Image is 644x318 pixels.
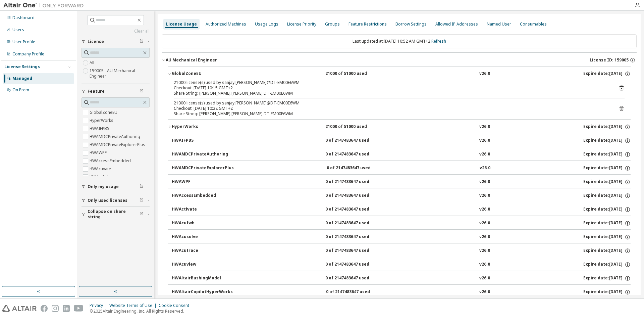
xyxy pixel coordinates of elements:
[435,21,478,27] div: Allowed IP Addresses
[174,106,608,111] div: Checkout: [DATE] 10:22 GMT+2
[140,184,144,189] span: Clear filter
[172,234,232,240] div: HWAcusolve
[109,303,159,308] div: Website Terms of Use
[172,289,233,295] div: HWAltairCopilotHyperWorks
[172,161,631,176] button: HWAMDCPrivateExplorerPlus0 of 2147483647 usedv26.0Expire date:[DATE]
[12,87,29,93] div: On Prem
[172,285,631,300] button: HWAltairCopilotHyperWorks0 of 2147483647 usedv26.0Expire date:[DATE]
[172,275,232,281] div: HWAltairBushingModel
[159,303,193,308] div: Cookie Consent
[479,262,490,268] div: v26.0
[90,308,193,314] p: © 2025 Altair Engineering, Inc. All Rights Reserved.
[4,64,40,70] div: License Settings
[90,303,109,308] div: Privacy
[172,71,232,77] div: GlobalZoneEU
[82,84,150,99] button: Feature
[12,15,35,20] div: Dashboard
[431,38,446,44] a: Refresh
[88,89,105,94] span: Feature
[479,138,490,144] div: v26.0
[583,220,631,226] div: Expire date: [DATE]
[172,147,631,162] button: HWAMDCPrivateAuthoring0 of 2147483647 usedv26.0Expire date:[DATE]
[88,209,140,220] span: Collapse on share string
[12,76,32,81] div: Managed
[520,21,547,27] div: Consumables
[479,124,490,130] div: v26.0
[172,151,232,157] div: HWAMDCPrivateAuthoring
[479,207,490,213] div: v26.0
[90,173,111,181] label: HWAcufwh
[162,34,637,48] div: Last updated at: [DATE] 10:52 AM GMT+2
[82,179,150,194] button: Only my usage
[583,165,631,171] div: Expire date: [DATE]
[90,157,132,165] label: HWAccessEmbedded
[52,305,59,312] img: instagram.svg
[325,275,386,281] div: 0 of 2147483647 used
[590,57,629,63] span: License ID: 159005
[172,207,232,213] div: HWActivate
[174,100,608,106] div: 21000 license(s) used by sanjay.[PERSON_NAME]@DT-EM00E6WM
[82,193,150,208] button: Only used licenses
[90,149,108,157] label: HWAWPF
[255,21,278,27] div: Usage Logs
[348,21,387,27] div: Feature Restrictions
[82,207,150,222] button: Collapse on share string
[583,124,631,130] div: Expire date: [DATE]
[174,91,608,96] div: Share String: [PERSON_NAME].[PERSON_NAME]:DT-EM00E6WM
[174,80,608,85] div: 21000 license(s) used by sanjay.[PERSON_NAME]@DT-EM00E6WM
[166,57,217,63] div: AU Mechanical Engineer
[325,124,386,130] div: 21000 of 51000 used
[172,257,631,272] button: HWAcuview0 of 2147483647 usedv26.0Expire date:[DATE]
[74,305,84,312] img: youtube.svg
[12,39,35,45] div: User Profile
[479,193,490,199] div: v26.0
[172,175,631,189] button: HWAWPF0 of 2147483647 usedv26.0Expire date:[DATE]
[172,230,631,244] button: HWAcusolve0 of 2147483647 usedv26.0Expire date:[DATE]
[174,85,608,91] div: Checkout: [DATE] 10:15 GMT+2
[325,71,386,77] div: 21000 of 51000 used
[325,207,386,213] div: 0 of 2147483647 used
[325,234,386,240] div: 0 of 2147483647 used
[140,89,144,94] span: Clear filter
[172,202,631,217] button: HWActivate0 of 2147483647 usedv26.0Expire date:[DATE]
[90,108,119,117] label: GlobalZoneEU
[479,248,490,254] div: v26.0
[583,275,631,281] div: Expire date: [DATE]
[172,124,232,130] div: HyperWorks
[3,2,87,9] img: Altair One
[327,165,387,171] div: 0 of 2147483647 used
[2,305,37,312] img: altair_logo.svg
[479,234,490,240] div: v26.0
[487,21,511,27] div: Named User
[583,234,631,240] div: Expire date: [DATE]
[172,138,232,144] div: HWAIFPBS
[90,117,115,125] label: HyperWorks
[88,39,104,44] span: License
[172,248,232,254] div: HWAcutrace
[583,207,631,213] div: Expire date: [DATE]
[479,220,490,226] div: v26.0
[479,275,490,281] div: v26.0
[206,21,246,27] div: Authorized Machines
[174,111,608,117] div: Share String: [PERSON_NAME].[PERSON_NAME]:DT-EM00E6WM
[63,305,70,312] img: linkedin.svg
[583,289,631,295] div: Expire date: [DATE]
[168,66,631,81] button: GlobalZoneEU21000 of 51000 usedv26.0Expire date:[DATE]
[479,151,490,157] div: v26.0
[583,138,631,144] div: Expire date: [DATE]
[479,179,490,185] div: v26.0
[172,179,232,185] div: HWAWPF
[168,120,631,134] button: HyperWorks21000 of 51000 usedv26.0Expire date:[DATE]
[90,165,112,173] label: HWActivate
[325,21,340,27] div: Groups
[583,179,631,185] div: Expire date: [DATE]
[172,165,234,171] div: HWAMDCPrivateExplorerPlus
[140,212,144,217] span: Clear filter
[172,271,631,286] button: HWAltairBushingModel0 of 2147483647 usedv26.0Expire date:[DATE]
[172,243,631,258] button: HWAcutrace0 of 2147483647 usedv26.0Expire date:[DATE]
[287,21,316,27] div: License Priority
[479,289,490,295] div: v26.0
[172,193,232,199] div: HWAccessEmbedded
[172,133,631,148] button: HWAIFPBS0 of 2147483647 usedv26.0Expire date:[DATE]
[90,59,96,67] label: All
